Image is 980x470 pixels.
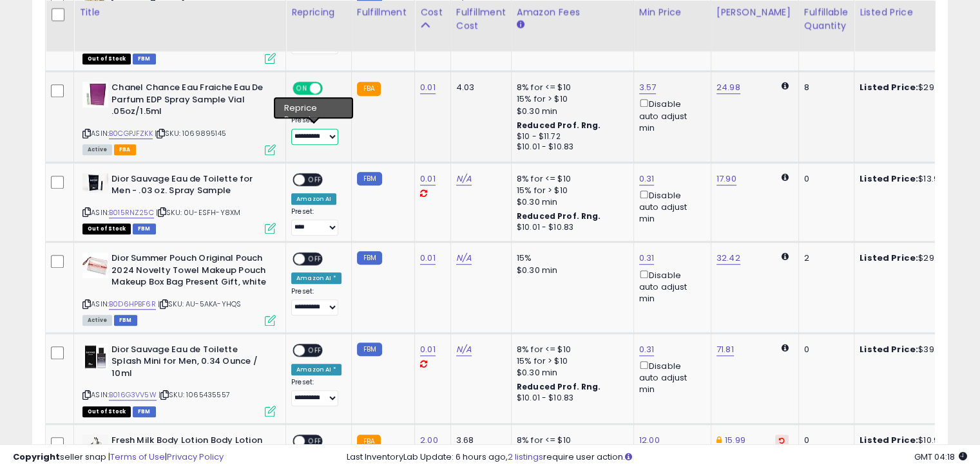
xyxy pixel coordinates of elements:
[860,82,966,93] div: $29.99
[508,451,543,463] a: 2 listings
[133,406,156,417] span: FBM
[860,173,918,185] b: Listed Price:
[860,343,918,355] b: Listed Price:
[716,173,736,185] a: 17.90
[158,299,241,309] span: | SKU: AU-5AKA-YHQS
[109,299,156,310] a: B0D6HPBF6R
[294,83,310,94] span: ON
[517,344,624,355] div: 8% for <= $10
[82,252,276,324] div: ASIN:
[347,451,967,464] div: Last InventoryLab Update: 6 hours ago, require user action.
[517,196,624,208] div: $0.30 min
[456,343,472,356] a: N/A
[420,343,436,356] a: 0.01
[716,252,740,265] a: 32.42
[82,173,108,193] img: 41t4-fGyRDL._SL40_.jpg
[111,82,268,121] b: Chanel Chance Eau Fraiche Eau De Parfum EDP Spray Sample Vial .05oz/1.5ml
[517,142,624,153] div: $10.01 - $10.83
[305,174,325,185] span: OFF
[639,6,706,19] div: Min Price
[420,6,445,19] div: Cost
[860,81,918,93] b: Listed Price:
[291,6,346,19] div: Repricing
[82,223,131,234] span: All listings that are currently out of stock and unavailable for purchase on Amazon
[291,116,341,145] div: Preset:
[357,251,382,265] small: FBM
[804,173,844,185] div: 0
[517,131,624,142] div: $10 - $11.72
[456,6,506,33] div: Fulfillment Cost
[82,406,131,417] span: All listings that are currently out of stock and unavailable for purchase on Amazon
[639,97,701,134] div: Disable auto adjust min
[639,268,701,305] div: Disable auto adjust min
[167,451,224,463] a: Privacy Policy
[357,82,381,96] small: FBA
[82,82,276,153] div: ASIN:
[111,173,268,200] b: Dior Sauvage Eau de Toilette for Men - .03 oz. Spray Sample
[517,106,624,117] div: $0.30 min
[82,82,108,108] img: 41Eyh-keh8L._SL40_.jpg
[860,173,966,185] div: $13.99
[291,364,341,375] div: Amazon AI *
[155,128,226,138] span: | SKU: 1069895145
[133,53,156,64] span: FBM
[517,120,601,131] b: Reduced Prof. Rng.
[357,172,382,185] small: FBM
[716,6,793,19] div: [PERSON_NAME]
[804,252,844,264] div: 2
[357,6,409,19] div: Fulfillment
[716,81,740,94] a: 24.98
[133,223,156,234] span: FBM
[639,173,655,185] a: 0.31
[13,451,224,464] div: seller snap | |
[517,367,624,379] div: $0.30 min
[111,344,268,383] b: Dior Sauvage Eau de Toilette Splash Mini for Men, 0.34 Ounce / 10ml
[860,252,918,264] b: Listed Price:
[291,272,341,284] div: Amazon AI *
[639,81,657,94] a: 3.57
[639,188,701,225] div: Disable auto adjust min
[804,82,844,93] div: 8
[860,344,966,355] div: $39.99
[804,344,844,355] div: 0
[114,144,136,155] span: FBA
[305,254,325,265] span: OFF
[420,81,436,94] a: 0.01
[156,207,240,218] span: | SKU: 0U-ESFH-Y8XM
[291,287,341,316] div: Preset:
[13,451,60,463] strong: Copyright
[82,144,112,155] span: All listings currently available for purchase on Amazon
[79,6,280,19] div: Title
[159,390,230,400] span: | SKU: 1065435557
[82,252,108,278] img: 41nbS2Up8yL._SL40_.jpg
[420,173,436,185] a: 0.01
[517,211,601,221] b: Reduced Prof. Rng.
[291,207,341,236] div: Preset:
[82,344,108,370] img: 31q60iqZJCL._SL40_.jpg
[716,343,734,356] a: 71.81
[639,359,701,396] div: Disable auto adjust min
[517,252,624,264] div: 15%
[860,6,971,19] div: Listed Price
[517,355,624,367] div: 15% for > $10
[639,252,655,265] a: 0.31
[456,173,472,185] a: N/A
[517,222,624,233] div: $10.01 - $10.83
[517,93,624,105] div: 15% for > $10
[110,451,165,463] a: Terms of Use
[357,343,382,356] small: FBM
[82,53,131,64] span: All listings that are currently out of stock and unavailable for purchase on Amazon
[321,83,341,94] span: OFF
[517,82,624,93] div: 8% for <= $10
[456,252,472,265] a: N/A
[114,315,137,326] span: FBM
[517,173,624,185] div: 8% for <= $10
[82,344,276,415] div: ASIN:
[517,6,628,19] div: Amazon Fees
[82,173,276,233] div: ASIN:
[291,193,336,205] div: Amazon AI
[109,128,153,139] a: B0CGPJFZKK
[82,315,112,326] span: All listings currently available for purchase on Amazon
[420,252,436,265] a: 0.01
[639,343,655,356] a: 0.31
